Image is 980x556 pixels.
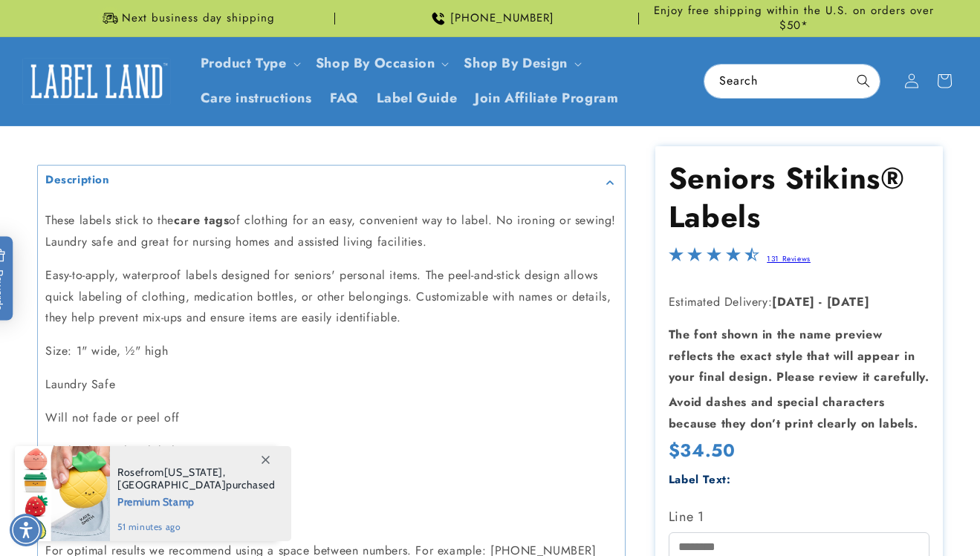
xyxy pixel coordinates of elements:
img: Label Land [22,58,171,104]
span: Next business day shipping [122,11,275,26]
summary: Description [38,166,625,199]
a: Join Affiliate Program [466,81,627,116]
span: Join Affiliate Program [475,90,618,107]
span: Care instructions [201,90,312,107]
a: Label Guide [368,81,467,116]
label: Line 1 [669,505,930,529]
summary: Shop By Design [455,46,587,81]
span: $34.50 [669,439,736,462]
p: Round edges to prevent peeling [45,507,617,529]
span: [US_STATE] [164,465,223,479]
span: [GEOGRAPHIC_DATA] [117,478,226,491]
strong: care tags [174,212,229,229]
strong: - [819,293,822,310]
h2: Description [45,173,110,188]
p: Laundry Safe [45,374,617,396]
a: Care instructions [192,81,321,116]
strong: [DATE] [772,293,815,310]
p: These labels stick to the of clothing for an easy, convenient way to label. No ironing or sewing!... [45,210,617,253]
a: Label Land [17,53,177,110]
strong: The font shown in the name preview reflects the exact style that will appear in your final design... [669,326,929,386]
p: Will not fade or peel off [45,408,617,429]
iframe: Gorgias live chat messenger [831,492,965,541]
span: Rose [117,465,140,479]
span: FAQ [330,90,359,107]
p: Size: 1" wide, ½" high [45,341,617,362]
button: Search [847,65,880,97]
span: Shop By Occasion [316,55,435,72]
p: Black ink on white label [45,441,617,462]
summary: Product Type [192,46,307,81]
strong: Avoid dashes and special characters because they don’t print clearly on labels. [669,393,918,432]
a: 131 Reviews [767,253,811,264]
label: Label Text: [669,471,731,488]
a: Product Type [201,53,287,73]
strong: [DATE] [827,293,870,310]
summary: Shop By Occasion [307,46,455,81]
div: Accessibility Menu [10,514,42,546]
h1: Seniors Stikins® Labels [669,159,930,236]
a: Shop By Design [464,53,567,73]
a: FAQ [321,81,368,116]
span: Enjoy free shipping within the U.S. on orders over $50* [645,4,943,33]
span: Label Guide [377,90,458,107]
span: 4.3-star overall rating [669,251,759,268]
span: from , purchased [117,466,276,491]
p: Printed with INDELIBLE ink [45,474,617,495]
span: [PHONE_NUMBER] [450,11,554,26]
p: Easy-to-apply, waterproof labels designed for seniors' personal items. The peel-and-stick design ... [45,265,617,329]
p: Estimated Delivery: [669,292,930,313]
